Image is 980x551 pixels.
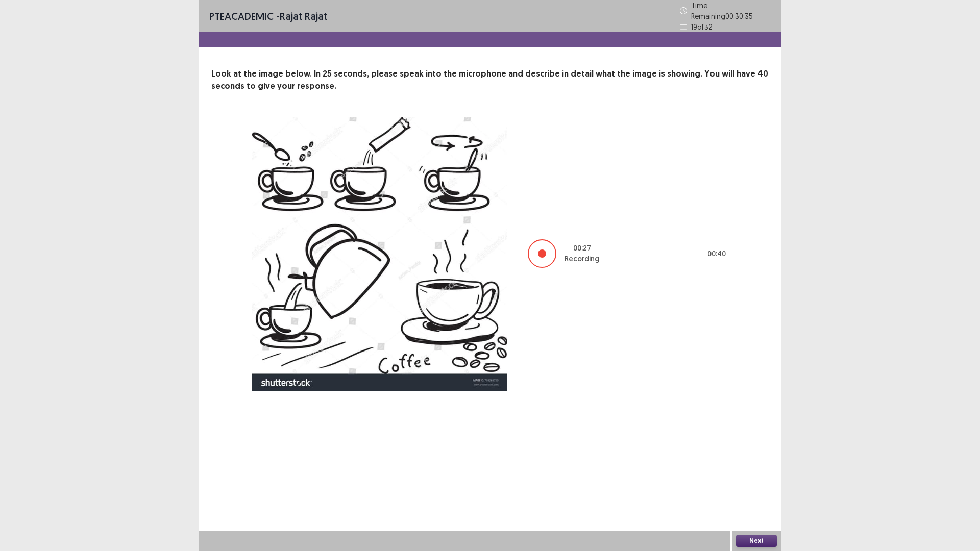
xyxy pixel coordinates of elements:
p: 19 of 32 [691,21,713,32]
p: Recording [565,254,599,264]
span: PTE academic [209,10,274,22]
button: Next [736,535,777,547]
img: image-description [252,117,507,391]
p: 00 : 27 [573,243,591,254]
p: Look at the image below. In 25 seconds, please speak into the microphone and describe in detail w... [211,68,769,92]
p: 00 : 40 [707,248,726,259]
p: - rajat rajat [209,9,327,24]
